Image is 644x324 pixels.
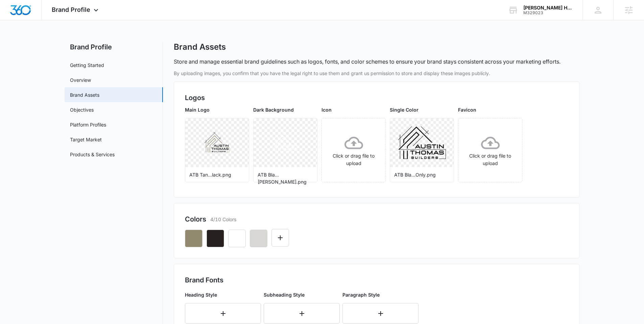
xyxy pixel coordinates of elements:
img: User uploaded logo [193,123,241,162]
a: Objectives [70,106,94,113]
p: Dark Background [253,106,317,113]
p: Icon [321,106,386,113]
div: account name [523,5,573,10]
h2: Brand Fonts [185,275,568,285]
p: Subheading Style [264,291,340,298]
p: ATB Tan...lack.png [189,171,245,178]
a: Platform Profiles [70,121,106,128]
p: By uploading images, you confirm that you have the legal right to use them and grant us permissio... [174,70,579,77]
span: Click or drag file to upload [322,118,385,182]
a: Getting Started [70,62,104,69]
a: Brand Assets [70,91,99,98]
span: Click or drag file to upload [458,118,522,182]
div: Click or drag file to upload [322,134,385,167]
h2: Brand Profile [65,42,163,52]
p: 4/10 Colors [210,216,236,223]
a: Overview [70,76,91,84]
img: User uploaded logo [262,123,309,162]
button: Edit Color [271,229,289,247]
p: Store and manage essential brand guidelines such as logos, fonts, and color schemes to ensure you... [174,57,560,66]
p: Heading Style [185,291,261,298]
p: Main Logo [185,106,249,113]
p: ATB Bla...Only.png [394,171,450,178]
a: Target Market [70,136,102,143]
img: User uploaded logo [398,126,446,159]
span: Brand Profile [52,6,90,13]
h2: Logos [185,93,568,103]
div: Click or drag file to upload [458,134,522,167]
p: Paragraph Style [342,291,419,298]
p: Favicon [458,106,522,113]
h2: Colors [185,214,206,224]
p: ATB Bla...[PERSON_NAME].png [258,171,313,185]
h1: Brand Assets [174,42,226,52]
a: Products & Services [70,151,115,158]
p: Single Color [390,106,454,113]
div: account id [523,10,573,15]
